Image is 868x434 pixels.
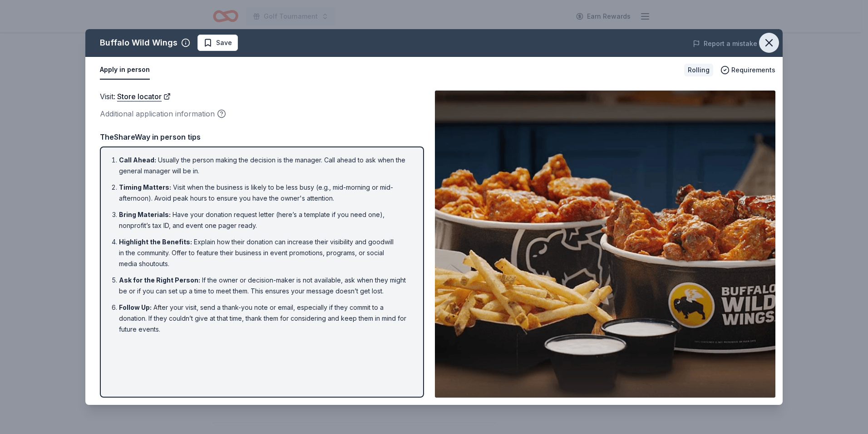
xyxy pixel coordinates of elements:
[100,91,424,102] div: Visit :
[100,35,178,50] div: Buffalo Wild Wings
[435,91,775,398] img: Image for Buffalo Wild Wings
[197,35,238,51] button: Save
[100,108,424,120] div: Additional application information
[100,61,150,80] button: Apply in person
[119,276,200,284] span: Ask for the Right Person :
[720,65,775,76] button: Requirements
[731,65,775,76] span: Requirements
[119,209,410,231] li: Have your donation request letter (here’s a template if you need one), nonprofit’s tax ID, and ev...
[119,211,171,218] span: Bring Materials :
[684,64,713,76] div: Rolling
[119,238,192,246] span: Highlight the Benefits :
[119,155,410,177] li: Usually the person making the decision is the manager. Call ahead to ask when the general manager...
[119,182,410,204] li: Visit when the business is likely to be less busy (e.g., mid-morning or mid-afternoon). Avoid pea...
[216,37,232,48] span: Save
[119,183,171,191] span: Timing Matters :
[119,303,152,311] span: Follow Up :
[693,38,757,49] button: Report a mistake
[100,131,424,143] div: TheShareWay in person tips
[117,91,171,102] a: Store locator
[119,275,410,297] li: If the owner or decision-maker is not available, ask when they might be or if you can set up a ti...
[119,156,156,164] span: Call Ahead :
[119,237,410,269] li: Explain how their donation can increase their visibility and goodwill in the community. Offer to ...
[119,302,410,335] li: After your visit, send a thank-you note or email, especially if they commit to a donation. If the...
